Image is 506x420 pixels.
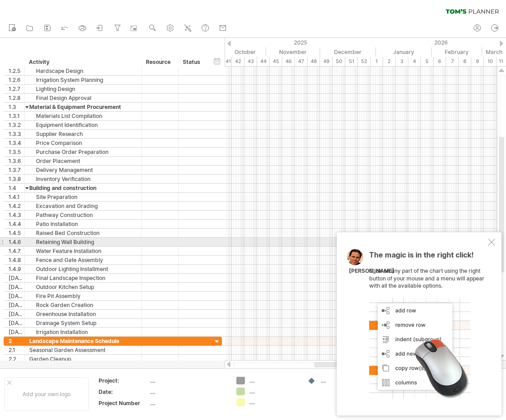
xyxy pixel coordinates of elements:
div: Irrigation Installation [29,328,137,336]
div: 43 [244,57,257,66]
div: 2.2 [9,355,24,363]
div: 1.3.7 [9,166,24,174]
div: 9 [471,57,484,66]
div: Activity [29,58,136,67]
div: .... [249,398,298,406]
div: Resource [146,58,173,67]
div: 42 [232,57,244,66]
div: 1.3 [9,103,24,111]
div: Inventory Verification [29,175,137,183]
div: 4 [408,57,421,66]
div: .... [150,399,226,407]
div: 1.3.5 [9,148,24,156]
div: Building and construction [29,184,137,192]
div: 1.4.3 [9,211,24,219]
div: Rock Garden Creation [29,301,137,309]
div: Status [183,58,203,67]
div: 51 [345,57,358,66]
div: 1.3.2 [9,121,24,129]
div: 41 [219,57,232,66]
div: [DATE] [9,301,24,309]
span: The magic is in the right click! [369,250,474,264]
div: 46 [282,57,295,66]
div: 6 [434,57,446,66]
div: Click on any part of the chart using the right button of your mouse and a menu will appear with a... [369,251,486,399]
div: [DATE] [9,310,24,318]
div: Date: [99,388,148,396]
div: Final Landscape Inspection [29,274,137,282]
div: 2 [9,337,24,345]
div: Landscape Maintenance Schedule [29,337,137,345]
div: [PERSON_NAME] [349,267,394,275]
div: 10 [484,57,497,66]
div: Supplier Research [29,130,137,138]
div: [DATE] [9,328,24,336]
div: 1.4.7 [9,247,24,255]
div: Materials List Compilation [29,112,137,120]
div: 1.4.9 [9,265,24,273]
div: Retaining Wall Building [29,238,137,246]
div: Fire Pit Assembly [29,292,137,300]
div: 47 [295,57,307,66]
div: 44 [257,57,270,66]
div: Material & Equipment Procurement [29,103,137,111]
div: Fence and Gate Assembly [29,256,137,264]
div: Project Number [99,399,148,407]
div: Greenhouse Installation [29,310,137,318]
div: November 2025 [266,47,320,57]
div: [DATE] [9,283,24,291]
div: February 2026 [432,47,482,57]
div: 2.1 [9,346,24,354]
div: 52 [358,57,370,66]
div: Outdoor Lighting Installment [29,265,137,273]
div: [DATE] [9,274,24,282]
div: 7 [446,57,459,66]
div: Lighting Design [29,85,137,93]
div: Drainage System Setup [29,319,137,327]
div: 1.4.6 [9,238,24,246]
div: 1.3.4 [9,139,24,147]
div: Raised Bed Construction [29,229,137,237]
div: .... [150,377,226,384]
div: 49 [320,57,333,66]
div: 1.3.8 [9,175,24,183]
div: 45 [270,57,282,66]
div: Garden Cleanup [29,355,137,363]
div: Seasonal Garden Assessment [29,346,137,354]
div: [DATE] [9,292,24,300]
div: Pathway Construction [29,211,137,219]
div: 3 [396,57,408,66]
div: Delivery Management [29,166,137,174]
div: 1.4 [9,184,24,192]
div: 1.4.5 [9,229,24,237]
div: Equipment Identification [29,121,137,129]
div: December 2025 [320,47,376,57]
div: 1.4.2 [9,202,24,210]
div: 1.2.7 [9,85,24,93]
div: 5 [421,57,434,66]
div: Hardscape Design [29,67,137,75]
div: Project: [99,377,148,384]
div: Purchase Order Preparation [29,148,137,156]
div: .... [249,388,298,395]
div: 1 [370,57,383,66]
div: Final Design Approval [29,94,137,102]
div: 1.4.1 [9,193,24,201]
div: 1.2.8 [9,94,24,102]
div: Site Preparation [29,193,137,201]
div: Irrigation System Planning [29,76,137,84]
div: 8 [459,57,471,66]
div: Excavation and Grading [29,202,137,210]
div: 2 [383,57,396,66]
div: Add your own logo [5,377,89,411]
div: 1.3.6 [9,157,24,165]
div: .... [249,377,298,384]
div: October 2025 [210,47,266,57]
div: 1.4.4 [9,220,24,228]
div: Patio Installation [29,220,137,228]
div: 1.4.8 [9,256,24,264]
div: .... [150,388,226,396]
div: 1.3.3 [9,130,24,138]
div: 1.3.1 [9,112,24,120]
div: Water Feature Installation [29,247,137,255]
